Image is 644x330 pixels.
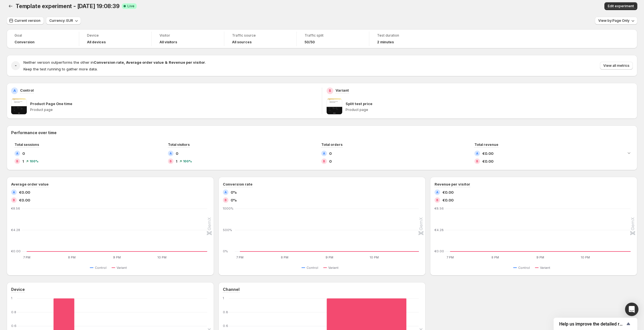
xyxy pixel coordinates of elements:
a: VisitorAll visitors [160,33,216,45]
h2: B [436,198,438,202]
text: €4.28 [11,228,20,232]
text: 1 [223,296,224,300]
span: Visitor [160,33,216,38]
span: Goal [15,33,71,38]
text: €0.00 [435,249,444,253]
text: 8 PM [491,255,499,259]
h2: A [323,152,325,155]
text: 0.6 [11,324,16,328]
h3: Revenue per visitor [435,181,470,187]
a: Test duration2 minutes [377,33,434,45]
text: 7 PM [447,255,454,259]
h2: A [436,191,438,194]
h2: A [16,152,18,155]
span: Total sessions [15,143,39,147]
button: Current version [7,17,44,25]
button: View all metrics [600,62,633,70]
h2: - [15,63,17,68]
img: Product Page One time [11,99,27,114]
span: 0% [231,197,237,203]
text: €8.56 [435,206,444,210]
text: 0.6 [223,324,228,328]
h2: A [13,191,15,194]
span: 1 [176,158,177,164]
span: Current version [15,18,40,23]
text: 0% [223,249,228,253]
a: Traffic sourceAll sources [232,33,289,45]
h4: All devices [87,40,106,44]
button: Edit experiment [604,2,637,10]
strong: , [124,60,125,65]
h2: Performance over time [11,130,633,136]
span: Live [127,4,134,8]
p: Product Page One time [30,101,72,106]
strong: Revenue per visitor [169,60,205,65]
span: Template experiment - [DATE] 19:08:39 [16,3,120,10]
span: €0.00 [442,189,454,195]
h2: B [16,160,18,163]
img: Split test price [327,99,342,114]
span: €0.00 [442,197,454,203]
strong: & [165,60,168,65]
a: DeviceAll devices [87,33,144,45]
h2: B [225,198,227,202]
span: Traffic source [232,33,289,38]
span: Keep the test running to gather more data. [23,67,98,71]
span: 0% [231,189,237,195]
span: Conversion [15,40,35,44]
span: Help us improve the detailed report for A/B campaigns [559,321,625,327]
h2: B [323,160,325,163]
span: Total orders [321,143,342,147]
text: €0.00 [11,249,21,253]
strong: Average order value [126,60,164,65]
span: 0 [22,151,25,156]
span: €0.00 [482,151,493,156]
h4: All sources [232,40,252,44]
text: €4.28 [435,228,444,232]
h2: A [13,89,16,93]
span: 50/50 [305,40,315,44]
h3: Conversion rate [223,181,252,187]
h2: B [329,89,331,93]
span: Traffic split [305,33,361,38]
text: 500% [223,228,232,232]
text: 8 PM [281,255,288,259]
button: Variant [323,264,341,271]
span: 0 [176,151,178,156]
text: 0.8 [11,310,16,314]
text: 8 PM [68,255,76,259]
h4: All visitors [160,40,177,44]
h3: Average order value [11,181,49,187]
text: 10 PM [370,255,379,259]
text: €8.56 [11,206,20,210]
span: Test duration [377,33,434,38]
span: 0 [329,158,332,164]
span: Control [307,265,318,270]
span: 2 minutes [377,40,394,44]
p: Product page [346,108,633,112]
span: Control [95,265,107,270]
button: Currency: EUR [46,17,81,25]
div: Open Intercom Messenger [625,303,638,316]
h2: A [225,191,227,194]
h3: Device [11,287,25,292]
h2: B [476,160,478,163]
button: Control [302,264,320,271]
text: 9 PM [325,255,333,259]
span: Total visitors [168,143,190,147]
text: 9 PM [113,255,121,259]
span: Edit experiment [608,4,634,8]
h2: A [476,152,478,155]
h2: B [13,198,15,202]
button: Control [90,264,109,271]
span: Variant [328,265,339,270]
h3: Channel [223,287,240,292]
span: €0.00 [482,158,493,164]
text: 10 PM [581,255,590,259]
span: View all metrics [603,63,629,68]
button: Control [513,264,532,271]
a: GoalConversion [15,33,71,45]
span: Currency: EUR [49,18,73,23]
span: Variant [540,265,550,270]
span: 100 % [30,160,38,163]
